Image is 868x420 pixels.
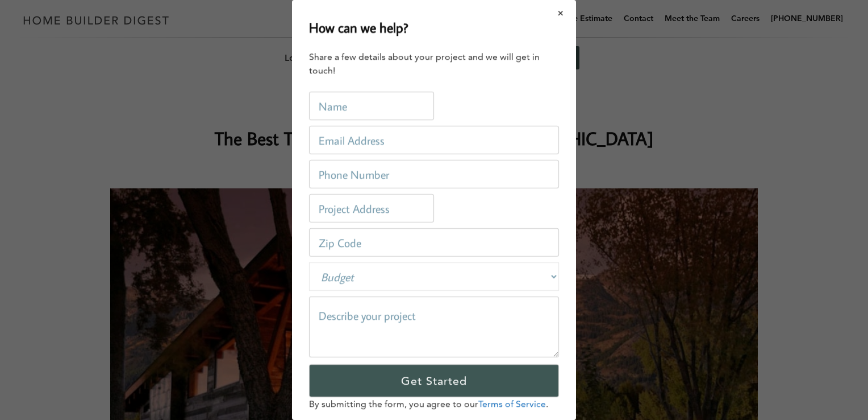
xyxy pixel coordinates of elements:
[309,160,559,188] input: Phone Number
[546,1,576,25] button: Close modal
[309,50,559,77] div: Share a few details about your project and we will get in touch!
[309,364,559,397] input: Get Started
[309,397,559,411] p: By submitting the form, you agree to our .
[478,398,546,409] a: Terms of Service
[309,92,434,120] input: Name
[309,228,559,257] input: Zip Code
[309,126,559,154] input: Email Address
[309,17,408,38] h2: How can we help?
[309,194,434,223] input: Project Address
